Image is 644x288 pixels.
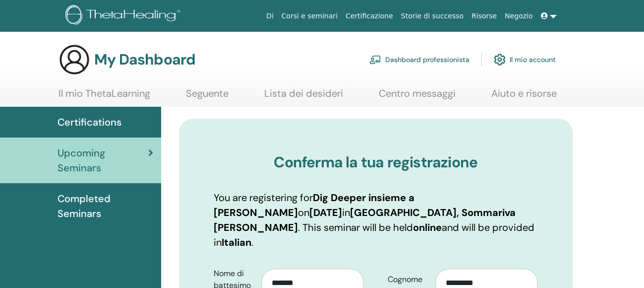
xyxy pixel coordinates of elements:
b: Dig Deeper insieme a [PERSON_NAME] [214,191,414,219]
a: Negozio [501,7,536,25]
img: generic-user-icon.jpg [59,44,90,75]
a: Aiuto e risorse [491,87,557,107]
a: Di [262,7,278,25]
h3: Conferma la tua registrazione [214,153,538,171]
span: Completed Seminars [58,191,153,221]
span: Upcoming Seminars [58,145,148,175]
img: cog.svg [494,51,506,68]
a: Corsi e seminari [278,7,342,25]
a: Storie di successo [397,7,468,25]
h3: My Dashboard [94,51,195,69]
b: online [413,221,442,234]
a: Il mio ThetaLearning [59,87,150,107]
a: Il mio account [494,49,556,71]
p: You are registering for on in . This seminar will be held and will be provided in . [214,190,538,250]
img: logo.png [65,5,184,27]
a: Lista dei desideri [264,87,343,107]
a: Centro messaggi [379,87,456,107]
img: chalkboard-teacher.svg [369,55,381,64]
b: [DATE] [309,206,342,219]
span: Certifications [58,115,121,130]
a: Risorse [468,7,501,25]
b: Italian [222,236,251,249]
a: Certificazione [342,7,397,25]
a: Seguente [186,87,229,107]
b: [GEOGRAPHIC_DATA], Sommariva [PERSON_NAME] [214,206,516,234]
a: Dashboard professionista [369,49,469,71]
